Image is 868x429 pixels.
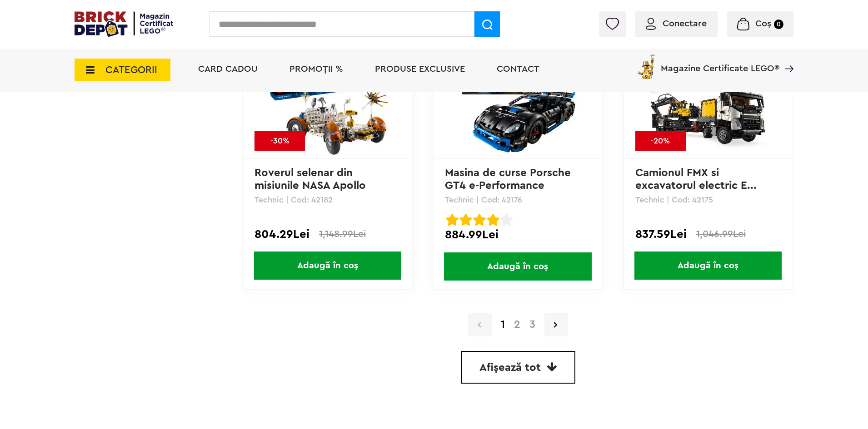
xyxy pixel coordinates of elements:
span: Afișează tot [479,362,541,373]
a: 2 [509,319,525,330]
a: Adaugă în coș [624,251,793,280]
div: -20% [635,131,686,151]
a: Conectare [646,19,707,28]
p: Technic | Cod: 42182 [254,196,400,204]
span: 1,148.99Lei [319,229,366,239]
a: Magazine Certificate LEGO® [779,52,793,61]
small: 0 [774,20,783,29]
a: Adaugă în coș [434,252,602,281]
strong: 1 [496,319,509,330]
span: Adaugă în coș [254,251,401,280]
img: Evaluare cu stele [473,213,486,226]
img: Evaluare cu stele [500,213,513,226]
a: Roverul selenar din misiunile NASA Apollo [254,168,366,191]
img: Evaluare cu stele [459,213,472,226]
div: 884.99Lei [445,229,591,241]
img: Evaluare cu stele [487,213,499,226]
span: Conectare [663,19,707,28]
p: Technic | Cod: 42176 [445,196,591,204]
p: Technic | Cod: 42175 [635,196,781,204]
a: Adaugă în coș [243,251,412,280]
a: Card Cadou [198,64,258,74]
a: Camionul FMX si excavatorul electric E... [635,168,757,191]
span: Magazine Certificate LEGO® [661,52,779,73]
span: Coș [755,19,771,28]
a: Masina de curse Porsche GT4 e-Performance [445,168,574,191]
img: Camionul FMX si excavatorul electric EC230 de la Volvo [644,30,772,157]
span: 837.59Lei [635,229,687,240]
span: 1,046.99Lei [696,229,746,239]
a: Afișează tot [461,351,575,384]
div: -30% [254,131,305,151]
a: Produse exclusive [375,64,465,74]
img: Roverul selenar din misiunile NASA Apollo [264,30,391,157]
img: Evaluare cu stele [446,213,459,226]
img: Masina de curse Porsche GT4 e-Performance [454,30,581,157]
span: Adaugă în coș [634,251,782,280]
span: CATEGORII [105,65,157,75]
a: 3 [525,319,540,330]
a: Contact [497,64,539,74]
span: Adaugă în coș [444,252,591,281]
a: Pagina urmatoare [544,313,568,336]
a: PROMOȚII % [289,64,343,74]
span: 804.29Lei [254,229,309,240]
